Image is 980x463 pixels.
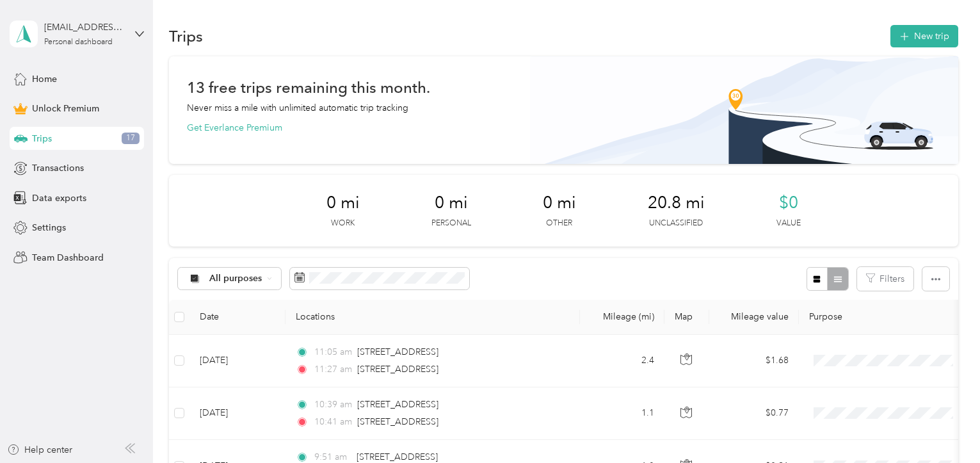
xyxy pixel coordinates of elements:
span: 20.8 mi [648,193,705,213]
div: [EMAIL_ADDRESS][DOMAIN_NAME] [44,20,124,34]
th: Date [189,300,285,335]
th: Mileage (mi) [580,300,664,335]
th: Purpose [799,300,978,335]
td: [DATE] [189,387,285,440]
span: Transactions [32,161,84,175]
span: 10:41 am [314,415,352,429]
div: Personal dashboard [44,38,113,46]
img: Banner [530,56,958,164]
button: Get Everlance Premium [187,121,282,134]
span: $0 [779,193,798,213]
span: 0 mi [543,193,576,213]
span: Team Dashboard [32,251,104,264]
p: Work [331,218,355,229]
p: Value [776,218,801,229]
th: Map [664,300,709,335]
span: [STREET_ADDRESS] [357,399,438,410]
button: Filters [857,267,913,291]
span: 11:05 am [314,345,352,359]
td: $1.68 [709,335,799,387]
span: All purposes [209,274,262,283]
span: Settings [32,221,66,234]
span: [STREET_ADDRESS] [357,416,438,427]
td: 2.4 [580,335,664,387]
p: Other [546,218,572,229]
span: 0 mi [435,193,468,213]
span: [STREET_ADDRESS] [357,364,438,375]
td: $0.77 [709,387,799,440]
td: 1.1 [580,387,664,440]
span: [STREET_ADDRESS] [357,451,438,462]
td: [DATE] [189,335,285,387]
p: Never miss a mile with unlimited automatic trip tracking [187,101,408,115]
span: Trips [32,132,52,145]
th: Locations [285,300,580,335]
span: 17 [122,133,140,144]
iframe: Everlance-gr Chat Button Frame [908,391,980,463]
span: Home [32,72,57,86]
span: 0 mi [326,193,360,213]
h1: 13 free trips remaining this month. [187,81,430,94]
th: Mileage value [709,300,799,335]
p: Personal [431,218,471,229]
button: Help center [7,443,72,457]
button: New trip [890,25,958,47]
span: [STREET_ADDRESS] [357,346,438,357]
span: 10:39 am [314,398,352,412]
p: Unclassified [649,218,703,229]
span: Unlock Premium [32,102,99,115]
span: 11:27 am [314,362,352,377]
span: Data exports [32,191,86,205]
h1: Trips [169,29,203,43]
